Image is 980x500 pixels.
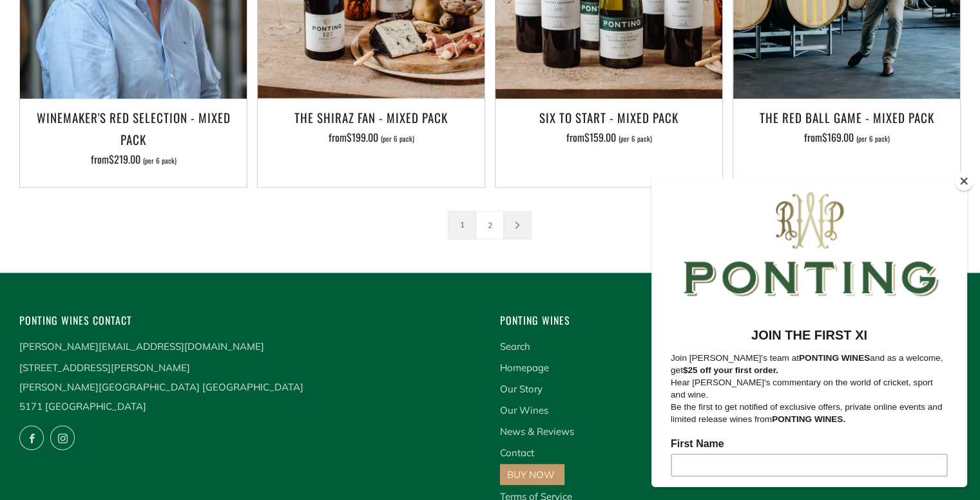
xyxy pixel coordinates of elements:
[19,198,296,223] p: Hear [PERSON_NAME]'s commentary on the world of cricket, sport and wine.
[507,468,555,480] a: BUY NOW
[19,311,481,329] h4: Ponting Wines Contact
[32,187,127,197] strong: $25 off your first order.
[804,130,890,145] span: from
[822,130,854,145] span: $169.00
[19,340,264,352] a: [PERSON_NAME][EMAIL_ADDRESS][DOMAIN_NAME]
[143,157,177,164] span: (per 6 pack)
[329,130,414,145] span: from
[148,175,218,185] strong: PONTING WINES
[120,236,194,246] strong: PONTING WINES.
[381,135,414,142] span: (per 6 pack)
[19,369,296,384] label: Email
[566,130,652,145] span: from
[26,106,240,150] h3: Winemaker's Red Selection - Mixed Pack
[19,358,481,416] p: [STREET_ADDRESS][PERSON_NAME] [PERSON_NAME][GEOGRAPHIC_DATA] [GEOGRAPHIC_DATA] 5171 [GEOGRAPHIC_D...
[495,106,722,171] a: Six To Start - Mixed Pack from$159.00 (per 6 pack)
[347,130,378,145] span: $199.00
[19,423,296,446] input: Subscribe
[502,106,716,128] h3: Six To Start - Mixed Pack
[476,211,503,238] a: 2
[500,425,574,437] a: News & Reviews
[584,130,616,145] span: $159.00
[733,106,960,171] a: The Red Ball Game - Mixed Pack from$169.00 (per 6 pack)
[19,260,296,276] label: First Name
[91,151,177,167] span: from
[109,151,140,167] span: $219.00
[500,340,530,352] a: Search
[619,135,652,142] span: (per 6 pack)
[500,361,549,373] a: Homepage
[19,174,296,198] p: Join [PERSON_NAME]'s team at and as a welcome, get
[500,446,534,458] a: Contact
[100,150,216,164] strong: JOIN THE FIRST XI
[258,106,485,171] a: The Shiraz Fan - Mixed Pack from$199.00 (per 6 pack)
[264,106,478,128] h3: The Shiraz Fan - Mixed Pack
[500,403,548,416] a: Our Wines
[856,135,890,142] span: (per 6 pack)
[19,314,296,330] label: Last Name
[500,382,543,394] a: Our Story
[500,311,961,329] h4: Ponting Wines
[19,223,296,247] p: Be the first to get notified of exclusive offers, private online events and limited release wines...
[448,211,476,239] span: 1
[740,106,954,128] h3: The Red Ball Game - Mixed Pack
[20,106,247,171] a: Winemaker's Red Selection - Mixed Pack from$219.00 (per 6 pack)
[954,171,974,191] button: Close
